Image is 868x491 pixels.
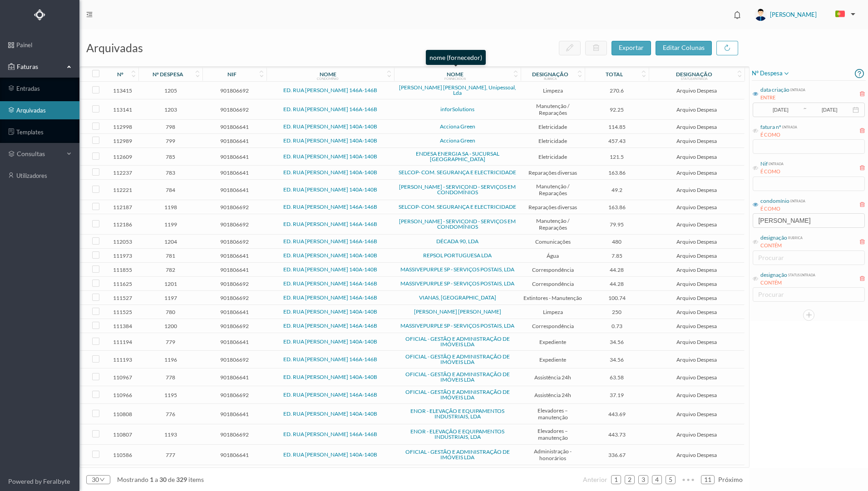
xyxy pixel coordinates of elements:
span: 901806692 [205,280,264,287]
div: nº despesa [153,71,183,78]
a: 1 [612,473,621,486]
span: Arquivo Despesa [651,252,742,259]
button: editar colunas [656,41,712,55]
span: Arquivo Despesa [651,374,742,381]
span: 901806692 [205,204,264,211]
span: 110807 [109,431,136,438]
i: icon: menu-fold [86,11,93,18]
div: condomínio [317,77,339,80]
span: Arquivo Despesa [651,187,742,193]
span: consultas [17,149,62,158]
span: 901806641 [205,339,264,345]
span: Eletricidade [523,137,582,144]
a: ED. RUA [PERSON_NAME] 140A-140B [283,252,377,259]
span: Arquivo Despesa [651,238,742,245]
span: 112187 [109,204,136,211]
a: ED. RUA [PERSON_NAME] 146A-146B [283,391,377,398]
span: Administração - honorários [523,448,582,462]
span: Arquivo Despesa [651,221,742,228]
a: [PERSON_NAME] - SERVICOND - SERVIÇOS EM CONDOMÍNIOS [399,183,516,196]
a: OFICIAL - GESTÃO E ADMINISTRAÇÃO DE IMÓVEIS LDA [405,335,510,348]
span: Arquivo Despesa [651,137,742,144]
span: 1196 [141,356,200,363]
span: 798 [141,123,200,130]
span: Eletricidade [523,123,582,130]
div: designação [760,271,787,279]
span: 1 [148,476,155,483]
span: 49.2 [587,187,646,193]
span: 901806692 [205,221,264,228]
span: 113141 [109,106,136,113]
span: Faturas [15,62,64,71]
span: 1205 [141,87,200,94]
span: 329 [175,476,188,483]
a: ENOR - ELEVAÇÃO E EQUIPAMENTOS INDUSTRIAIS, LDA [410,408,504,420]
span: Arquivo Despesa [651,106,742,113]
span: 901806641 [205,452,264,458]
a: ED. RUA [PERSON_NAME] 146A-146B [283,87,377,93]
div: CONTÉM [760,242,803,250]
input: Data final [807,105,852,115]
span: 111384 [109,323,136,329]
a: ED. RUA [PERSON_NAME] 140A-140B [283,153,377,160]
a: Acciona Green [440,137,475,144]
span: 0.73 [587,323,646,329]
div: fatura nº [760,123,781,131]
a: MASSIVEPURPLE SP - SERVIÇOS POSTAIS, LDA [400,280,514,287]
span: 163.86 [587,169,646,176]
span: Extintores - Manutenção [523,295,582,301]
li: 4 [652,475,662,484]
span: 784 [141,187,200,193]
span: 7.85 [587,252,646,259]
a: ED. RUA [PERSON_NAME] 146A-146B [283,221,377,227]
span: 1197 [141,295,200,301]
a: ED. RUA [PERSON_NAME] 140A-140B [283,169,377,176]
a: ED. RUA [PERSON_NAME] 146A-146B [283,280,377,287]
span: 110586 [109,452,136,458]
div: É COMO [760,205,805,213]
span: Assistência 24h [523,392,582,398]
div: 30 [92,473,99,486]
span: 110808 [109,411,136,417]
span: Correspondência [523,266,582,273]
span: 63.58 [587,374,646,381]
span: Correspondência [523,323,582,329]
span: 111973 [109,252,136,259]
span: Elevadores – manutenção [523,427,582,441]
a: ED. RUA [PERSON_NAME] 146A-146B [283,106,377,113]
span: 34.56 [587,356,646,363]
a: 4 [652,473,661,486]
span: Arquivo Despesa [651,266,742,273]
a: REPSOL PORTUGUESA LDA [423,252,492,259]
span: 1200 [141,323,200,329]
span: items [188,476,204,483]
div: designação [676,71,712,78]
li: 1 [611,475,621,484]
span: 112053 [109,238,136,245]
a: inforSolutions [440,106,474,113]
span: 782 [141,266,200,273]
span: 901806692 [205,87,264,94]
span: a [155,476,158,483]
a: ED. RUA [PERSON_NAME] 140A-140B [283,451,377,458]
span: 781 [141,252,200,259]
span: 79.95 [587,221,646,228]
span: 44.28 [587,280,646,287]
span: 779 [141,339,200,345]
span: Manutenção / Reparações [523,217,582,231]
div: nome [447,71,464,78]
span: ••• [679,472,697,478]
div: designação [532,71,568,78]
li: 5 [666,475,676,484]
span: 901806692 [205,295,264,301]
span: 901806641 [205,374,264,381]
a: ENDESA ENERGIA SA - SUCURSAL [GEOGRAPHIC_DATA] [416,150,499,162]
div: nif [227,71,237,78]
span: 34.56 [587,339,646,345]
a: ED. RUA [PERSON_NAME] 146A-146B [283,322,377,329]
span: 92.25 [587,106,646,113]
a: ED. RUA [PERSON_NAME] 140A-140B [283,410,377,417]
span: 783 [141,169,200,176]
span: Arquivo Despesa [651,356,742,363]
a: MASSIVEPURPLE SP - SERVIÇOS POSTAIS, LDA [400,266,514,273]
